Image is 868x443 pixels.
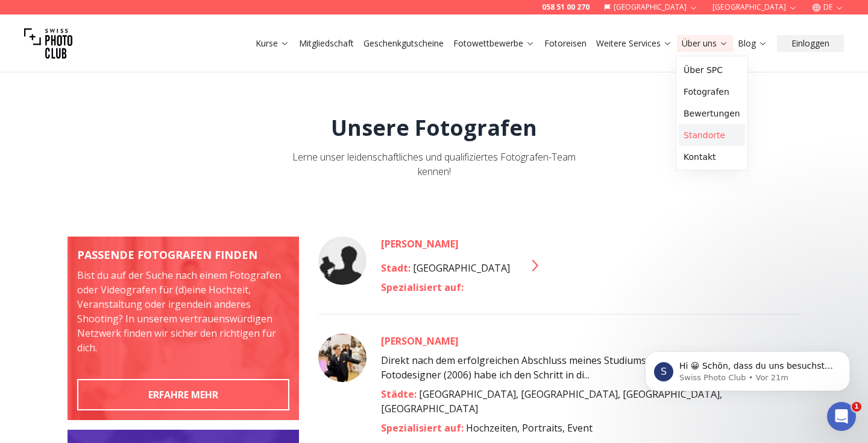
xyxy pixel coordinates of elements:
a: Über SPC [679,59,745,81]
span: 1 [852,402,861,412]
a: Weitere Services [596,37,672,49]
h1: Unsere Fotografen [331,116,537,140]
span: Direkt nach dem erfolgreichen Abschluss meines Studiums zum staatl. anerkannten Fotodesigner (200... [381,354,759,381]
span: Städte : [381,387,419,401]
img: Alexander Müller [318,237,366,285]
button: Kurse [251,35,294,52]
a: Fotografen [679,81,745,103]
span: Spezialisiert auf : [381,281,464,294]
button: Geschenkgutscheine [359,35,448,52]
a: Mitgliedschaft [299,37,354,49]
button: Blog [733,35,772,52]
span: Bist du auf der Suche nach einem Fotografen oder Videografen für (d)eine Hochzeit, Veranstaltung ... [77,269,281,354]
button: Fotoreisen [539,35,591,52]
a: Geschenkgutscheine [363,37,444,49]
span: Spezialisiert auf : [381,421,466,435]
iframe: Intercom live chat [827,402,856,431]
a: Über uns [682,37,728,49]
a: [PERSON_NAME] [381,237,510,251]
a: Kurse [256,37,289,49]
a: Kontakt [679,146,745,168]
button: ERFAHRE MEHR [77,379,289,410]
span: Lerne unser leidenschaftliches und qualifiziertes Fotografen-Team kennen! [292,150,576,178]
a: Fotoreisen [544,37,587,49]
a: Meet the teamPASSENDE FOTOGRAFEN FINDENBist du auf der Suche nach einem Fotografen oder Videograf... [68,237,299,420]
button: Weitere Services [591,35,677,52]
a: Blog [738,37,767,49]
img: Meet the team [68,237,299,420]
button: Mitgliedschaft [294,35,359,52]
div: PASSENDE FOTOGRAFEN FINDEN [77,246,289,263]
a: Standorte [679,124,745,146]
iframe: Intercom notifications Nachricht [627,326,868,410]
div: Hochzeiten, Portraits, Event [381,421,767,435]
img: Georg Strohbücker [318,334,366,382]
div: [GEOGRAPHIC_DATA], [GEOGRAPHIC_DATA], [GEOGRAPHIC_DATA], [GEOGRAPHIC_DATA] [381,387,767,416]
button: Über uns [677,35,733,52]
a: 058 51 00 270 [542,2,590,12]
a: Bewertungen [679,103,745,124]
button: Einloggen [777,35,844,52]
span: Stadt : [381,261,413,275]
button: Fotowettbewerbe [448,35,539,52]
a: [PERSON_NAME] [381,334,767,348]
img: Swiss photo club [24,19,72,68]
div: [GEOGRAPHIC_DATA] [381,261,510,275]
a: Fotowettbewerbe [453,37,535,49]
